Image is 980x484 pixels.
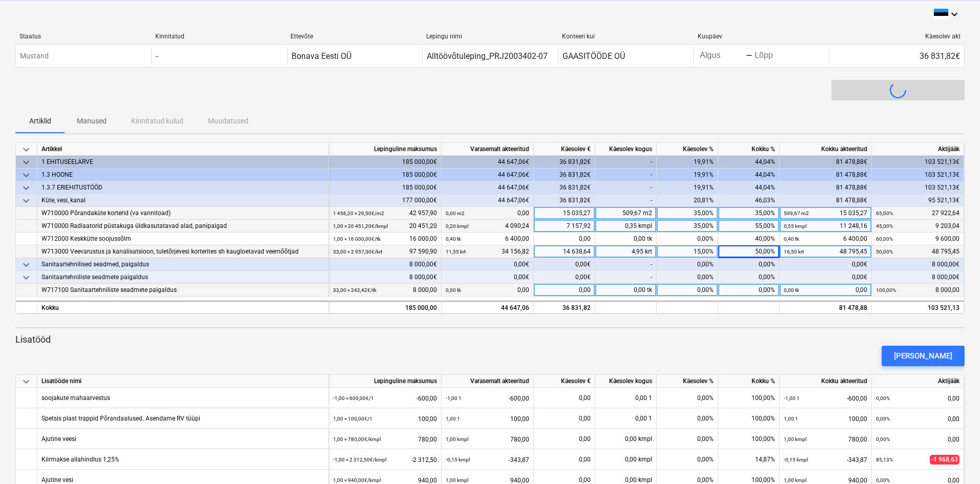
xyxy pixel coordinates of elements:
div: 15,00% [657,245,718,258]
small: 85,13% [876,457,893,462]
div: 55,00% [718,220,780,233]
div: 0,00 1 [595,408,657,429]
div: 185 000,00€ [329,169,442,181]
div: Alltöövõtuleping_PRJ2003402-07 [427,51,548,61]
div: Lepinguline maksumus [329,143,442,156]
div: - [595,156,657,169]
div: 185 000,00€ [329,156,442,169]
div: 81 478,88€ [780,169,872,181]
div: - [595,271,657,284]
div: W712000 Keskkütte soojussõlm [41,233,324,245]
div: Konteeri kui [562,33,690,40]
small: 60,00% [876,236,893,242]
div: 44 647,06 [446,302,529,314]
div: 8 000,00€ [872,271,964,284]
span: keyboard_arrow_down [20,271,32,284]
div: 100,00 [784,408,867,429]
div: - [595,194,657,207]
div: 9 203,04 [876,220,960,233]
div: GAASITÖÖDE OÜ [562,51,625,61]
div: 11 248,16 [784,220,867,233]
div: 103 521,13€ [872,181,964,194]
div: Küte, vesi, kanal [41,194,324,207]
small: 1,00 × 940,00€ / kmpl [333,477,381,483]
div: Kokku [37,301,329,313]
small: -0,15 kmpl [446,457,470,462]
div: Sanitaartehnilised seadmed, paigaldus [41,258,324,271]
div: 0,00 [538,429,591,449]
div: 46,03% [718,194,780,207]
div: Aktijääk [872,143,964,156]
div: 100,00% [718,429,780,449]
div: 44,04% [718,156,780,169]
div: 0,00 [876,388,960,409]
div: 0,00% [657,449,718,470]
div: 42 957,90 [333,207,437,220]
div: 35,00% [657,220,718,233]
div: 19,91% [657,169,718,181]
div: 44 647,06€ [442,169,534,181]
div: Käesolev akt [833,33,961,40]
div: Kokku % [718,375,780,388]
div: Käesolev € [534,143,595,156]
div: 0,00 kmpl [595,429,657,449]
div: 50,00% [718,245,780,258]
div: 15 035,27 [784,207,867,220]
div: -600,00 [446,388,529,409]
div: 0,00 [538,449,591,470]
small: -0,15 kmpl [784,457,808,462]
div: 100,00 [333,408,437,429]
div: 103 521,13€ [872,156,964,169]
span: keyboard_arrow_down [20,259,32,271]
div: 36 831,82€ [829,48,964,64]
div: 8 000,00 [333,284,437,297]
small: 1,00 kmpl [784,436,806,442]
div: 8 000,00€ [872,258,964,271]
div: Kiirmakse allahindlus 1,25% [41,449,119,469]
div: Kokku akteeritud [780,143,872,156]
div: - [595,258,657,271]
div: 0,00% [718,284,780,297]
div: 0,00 [446,284,529,297]
div: 0,00% [657,271,718,284]
div: 0,00 [534,233,595,245]
div: -343,87 [446,449,529,470]
span: keyboard_arrow_down [20,182,32,194]
div: 6 400,00 [446,233,529,245]
div: Bonava Eesti OÜ [291,51,351,61]
div: Kuupäev [698,33,825,40]
div: Varasemalt akteeritud [442,375,534,388]
p: Mustand [20,51,49,61]
small: 50,00% [876,249,893,255]
div: Spetsis plast trappid Põrandaalused. Asendame RV tüüpi [41,408,200,428]
div: 177 000,00€ [329,194,442,207]
div: 19,91% [657,156,718,169]
div: 509,67 m2 [595,207,657,220]
div: 0,00% [657,388,718,408]
div: W710000 Põrandaküte korterid (va vannitoad) [41,207,324,220]
div: Käesolev % [657,143,718,156]
div: W713000 Veevarustus ja kanalisatsioon, tuletõrjevesi korterites sh kaugloetavad veemõõtjad [41,245,324,258]
div: 103 521,13 [876,302,960,314]
div: 0,00 [538,408,591,429]
div: - [595,181,657,194]
div: 8 000,00€ [329,271,442,284]
div: 0,00% [657,284,718,297]
div: Käesolev % [657,375,718,388]
div: 0,00% [718,258,780,271]
div: 81 478,88€ [780,156,872,169]
div: Sanitaartehniliste seadmete paigaldus [41,271,324,284]
div: Lisatööde nimi [37,375,329,388]
small: 16,50 krt [784,249,804,255]
div: 0,00 [538,388,591,408]
div: 97 590,90 [333,245,437,258]
div: [PERSON_NAME] [894,349,952,363]
div: 16 000,00 [333,233,437,245]
div: 100,00% [718,388,780,408]
div: - [156,51,158,61]
small: 100,00% [876,287,896,293]
small: 33,00 × 242,42€ / tk [333,287,377,293]
div: 19,91% [657,181,718,194]
small: 1,00 1 [784,416,798,422]
small: 1,00 × 16 000,00€ / tk [333,236,381,242]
